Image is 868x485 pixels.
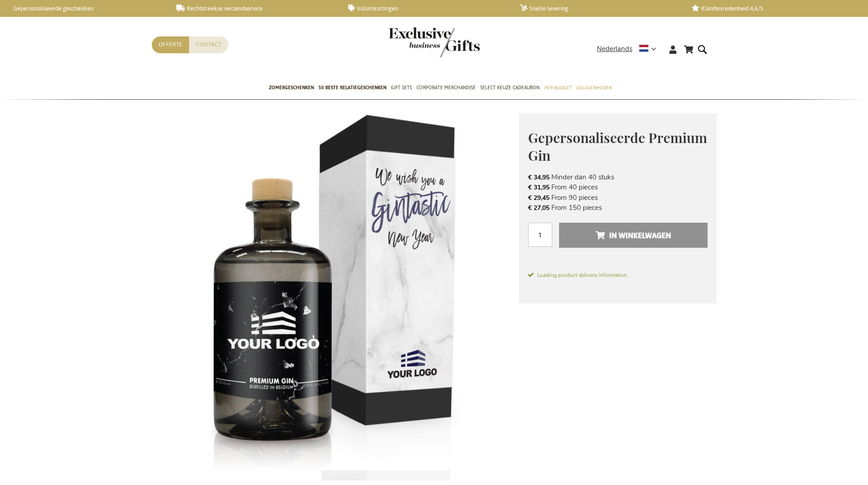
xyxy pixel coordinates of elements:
a: Contact [189,36,228,53]
a: Snelle levering [520,5,677,12]
a: Corporate Merchandise [416,77,476,100]
span: Corporate Merchandise [416,83,476,92]
span: Gepersonaliseerde Premium Gin [528,128,707,164]
a: Rechtstreekse verzendservice [176,5,334,12]
span: Nederlands [597,44,632,54]
a: 50 beste relatiegeschenken [318,77,386,100]
a: Gepersonaliseerde geschenken [5,5,162,12]
span: Gift Sets [391,83,412,92]
img: Exclusive Business gifts logo [389,27,480,57]
li: From 150 pieces [528,203,708,213]
li: Minder dan 40 stuks [528,172,708,182]
li: From 40 pieces [528,182,708,192]
a: Klanttevredenheid 4,6/5 [692,5,849,12]
a: Zomergeschenken [269,77,314,100]
span: € 29,45 [528,194,550,202]
a: Volumkortingen [348,5,505,12]
input: Aantal [528,223,552,247]
a: Per Budget [544,77,571,100]
a: store logo [389,27,434,57]
a: Gift Sets [391,77,412,100]
span: € 31,95 [528,183,550,192]
span: Zomergeschenken [269,83,314,92]
span: Gelegenheden [576,83,611,92]
span: Select Keuze Cadeaubon [480,83,539,92]
span: Per Budget [544,83,571,92]
a: Gelegenheden [576,77,611,100]
span: € 34,95 [528,173,550,182]
span: 50 beste relatiegeschenken [318,83,386,92]
span: € 27,05 [528,204,550,212]
a: Select Keuze Cadeaubon [480,77,539,100]
img: Gepersonaliseerde Premium Gin [152,113,519,480]
a: Offerte [152,36,189,53]
span: Loading product delivery information. [528,271,708,279]
li: From 90 pieces [528,193,708,203]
